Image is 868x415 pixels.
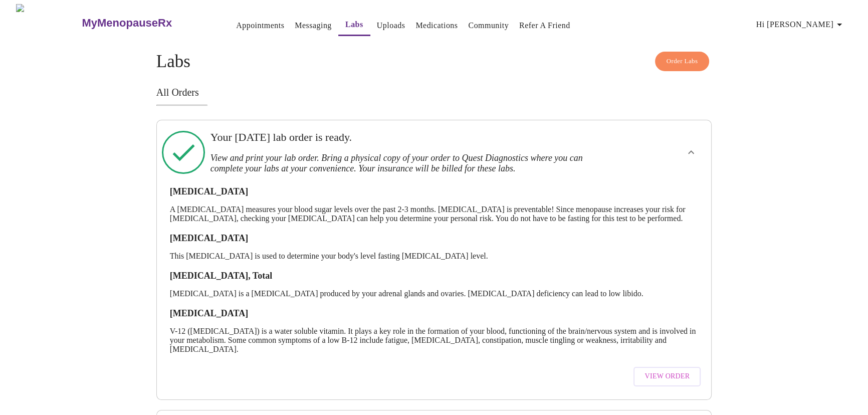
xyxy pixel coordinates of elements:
[338,15,370,36] button: Labs
[345,18,363,32] a: Labs
[411,16,462,36] button: Medications
[752,15,849,35] button: Hi [PERSON_NAME]
[236,19,284,33] a: Appointments
[633,367,701,386] button: View Order
[170,327,698,354] p: V-12 ([MEDICAL_DATA]) is a water soluble vitamin. It plays a key role in the formation of your bl...
[170,289,698,298] p: [MEDICAL_DATA] is a [MEDICAL_DATA] produced by your adrenal glands and ovaries. [MEDICAL_DATA] de...
[667,56,698,67] span: Order Labs
[679,140,703,164] button: show more
[156,87,712,98] h3: All Orders
[170,271,698,281] h3: [MEDICAL_DATA], Total
[655,52,710,71] button: Order Labs
[170,252,698,261] p: This [MEDICAL_DATA] is used to determine your body's level fasting [MEDICAL_DATA] level.
[170,186,698,197] h3: [MEDICAL_DATA]
[291,16,335,36] button: Messaging
[82,17,172,30] h3: MyMenopauseRx
[373,16,409,36] button: Uploads
[756,18,845,32] span: Hi [PERSON_NAME]
[156,52,712,72] h4: Labs
[468,19,509,33] a: Community
[644,370,690,383] span: View Order
[415,19,458,33] a: Medications
[81,6,212,41] a: MyMenopauseRx
[210,131,604,144] h3: Your [DATE] lab order is ready.
[232,16,288,36] button: Appointments
[210,153,604,174] h3: View and print your lab order. Bring a physical copy of your order to Quest Diagnostics where you...
[16,4,81,42] img: MyMenopauseRx Logo
[170,233,698,244] h3: [MEDICAL_DATA]
[519,19,570,33] a: Refer a Friend
[515,16,574,36] button: Refer a Friend
[170,205,698,223] p: A [MEDICAL_DATA] measures your blood sugar levels over the past 2-3 months. [MEDICAL_DATA] is pre...
[464,16,513,36] button: Community
[631,362,703,391] a: View Order
[377,19,405,33] a: Uploads
[295,19,331,33] a: Messaging
[170,308,698,319] h3: [MEDICAL_DATA]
